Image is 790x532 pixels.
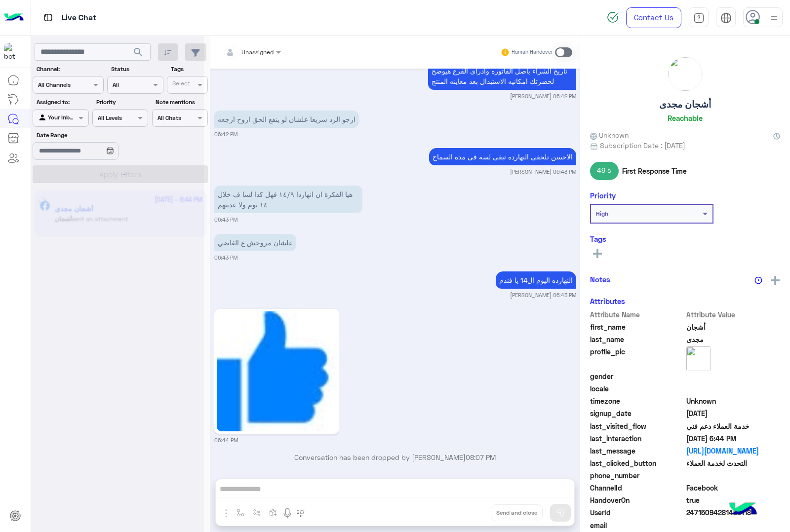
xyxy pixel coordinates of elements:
[590,408,684,418] span: signup_date
[659,99,711,110] h5: أشجان مجدى
[689,7,709,28] a: tab
[686,383,781,394] span: null
[768,12,780,24] img: profile
[590,446,684,456] span: last_message
[429,148,576,165] p: 14/10/2025, 6:43 PM
[771,276,780,285] img: add
[686,433,781,444] span: 2025-10-14T15:44:50.29Z
[214,234,296,251] p: 14/10/2025, 6:43 PM
[590,297,625,305] h6: Attributes
[590,309,684,320] span: Attribute Name
[4,7,24,28] img: Logo
[42,11,54,24] img: tab
[686,507,781,518] span: 24715094281483118
[590,507,684,518] span: UserId
[590,495,684,505] span: HandoverOn
[686,446,781,456] a: [URL][DOMAIN_NAME]
[466,453,496,461] span: 08:07 PM
[214,216,237,224] small: 06:43 PM
[622,166,687,176] span: First Response Time
[686,520,781,531] span: null
[214,452,576,462] p: Conversation has been dropped by [PERSON_NAME]
[720,12,732,24] img: tab
[214,111,359,128] p: 14/10/2025, 6:42 PM
[686,371,781,381] span: null
[214,186,362,213] p: 14/10/2025, 6:43 PM
[62,11,96,25] p: Live Chat
[726,493,760,527] img: hulul-logo.png
[590,396,684,406] span: timezone
[214,254,237,262] small: 06:43 PM
[491,504,543,521] button: Send and close
[686,309,781,320] span: Attribute Value
[668,114,703,122] h6: Reachable
[241,48,274,56] span: Unassigned
[686,421,781,431] span: خدمة العملاء دعم فني
[754,276,762,284] img: notes
[590,433,684,444] span: last_interaction
[510,291,576,299] small: [PERSON_NAME] 06:43 PM
[217,311,337,431] img: 39178562_1505197616293642_5411344281094848512_n.png
[512,48,553,56] small: Human Handover
[669,57,702,91] img: picture
[693,12,705,24] img: tab
[510,168,576,176] small: [PERSON_NAME] 06:43 PM
[590,421,684,431] span: last_visited_flow
[686,495,781,505] span: true
[596,210,608,217] b: High
[590,191,616,200] h6: Priority
[590,346,684,369] span: profile_pic
[607,11,619,23] img: spinner
[428,52,576,90] p: 14/10/2025, 6:42 PM
[686,322,781,332] span: أشجان
[626,7,681,28] a: Contact Us
[590,520,684,531] span: email
[590,483,684,493] span: ChannelId
[600,140,685,151] span: Subscription Date : [DATE]
[590,162,619,180] span: 49 s
[214,436,238,444] small: 06:44 PM
[686,334,781,344] span: مجدى
[590,470,684,481] span: phone_number
[590,383,684,394] span: locale
[590,234,780,243] h6: Tags
[510,92,576,100] small: [PERSON_NAME] 06:42 PM
[686,458,781,468] span: التحدث لخدمة العملاء
[686,470,781,481] span: null
[686,483,781,493] span: 0
[590,334,684,344] span: last_name
[496,271,576,289] p: 14/10/2025, 6:43 PM
[4,43,22,61] img: 713415422032625
[686,396,781,406] span: Unknown
[171,79,190,90] div: Select
[109,166,126,183] div: loading...
[686,346,711,371] img: picture
[590,130,629,140] span: Unknown
[590,458,684,468] span: last_clicked_button
[590,371,684,381] span: gender
[214,130,237,138] small: 06:42 PM
[590,322,684,332] span: first_name
[590,275,610,284] h6: Notes
[686,408,781,418] span: 2025-10-13T21:56:24.102Z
